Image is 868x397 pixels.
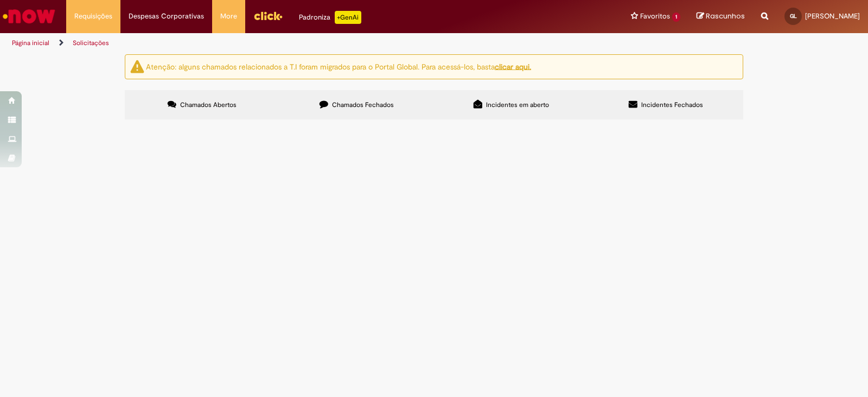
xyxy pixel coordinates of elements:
[129,11,204,22] span: Despesas Corporativas
[332,100,394,109] span: Chamados Fechados
[220,11,237,22] span: More
[146,61,531,71] ng-bind-html: Atenção: alguns chamados relacionados a T.I foram migrados para o Portal Global. Para acessá-los,...
[253,8,283,24] img: click_logo_yellow_360x200.png
[640,11,670,22] span: Favoritos
[672,12,680,22] span: 1
[335,11,361,24] p: +GenAi
[299,11,361,24] div: Padroniza
[706,11,745,21] span: Rascunhos
[486,100,549,109] span: Incidentes em aberto
[697,11,745,22] a: Rascunhos
[74,11,112,22] span: Requisições
[180,100,237,109] span: Chamados Abertos
[12,39,49,47] a: Página inicial
[805,11,860,21] span: [PERSON_NAME]
[8,33,571,53] ul: Trilhas de página
[73,39,109,47] a: Solicitações
[1,5,57,27] img: ServiceNow
[641,100,703,109] span: Incidentes Fechados
[790,12,797,20] span: GL
[495,61,531,71] a: clicar aqui.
